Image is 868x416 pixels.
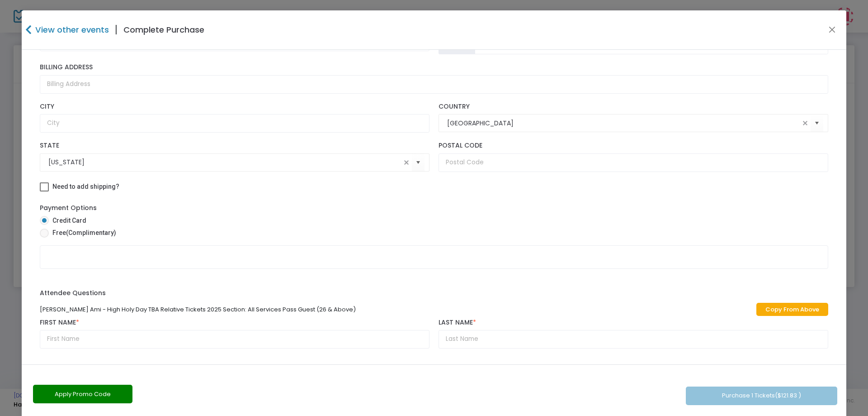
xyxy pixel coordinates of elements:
input: Select Country [447,119,800,128]
span: Credit Card [49,216,86,225]
label: Payment Options [40,203,97,213]
span: Need to add shipping? [52,183,119,190]
label: State [40,142,429,150]
button: Close [826,24,838,36]
h4: Complete Purchase [123,24,204,36]
span: clear [800,118,811,129]
span: (Complimentary) [66,229,116,236]
input: First Name [40,330,429,349]
label: Billing Address [40,63,828,72]
input: Select State [48,158,401,167]
input: Billing Address [40,75,828,94]
button: Select [412,153,425,172]
a: Copy From Above [756,303,828,316]
label: Last Name [439,319,828,327]
input: Last Name [439,330,828,349]
h4: View other events [33,24,109,36]
label: First Name [40,319,429,327]
input: City [40,114,429,133]
label: Postal Code [439,142,828,150]
label: Attendee Questions [40,288,106,298]
iframe: Secure Credit Card Form [40,246,828,290]
button: Select [811,114,823,133]
label: City [40,103,429,111]
span: [PERSON_NAME] Ami - High Holy Day TBA Relative Tickets 2025 Section: All Services Pass Guest (26 ... [40,305,356,314]
button: Apply Promo Code [33,385,132,403]
label: Country [439,103,828,111]
span: clear [401,157,412,168]
input: Postal Code [439,153,828,172]
span: | [109,22,123,38]
span: Free [49,228,116,238]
